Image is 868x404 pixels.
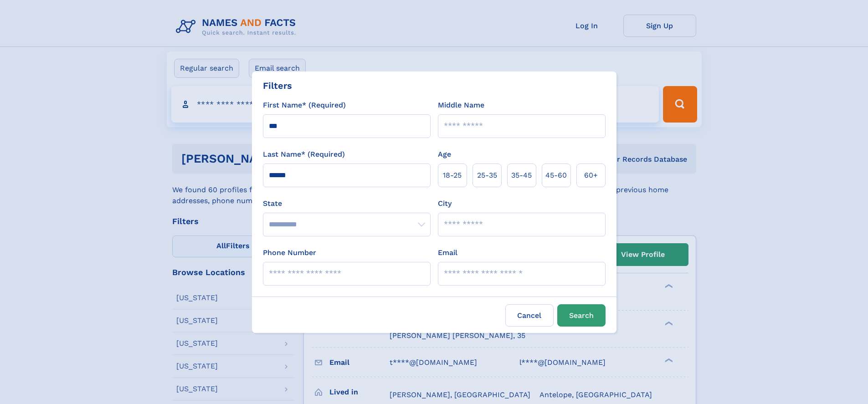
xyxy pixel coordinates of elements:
[438,198,452,209] label: City
[545,170,567,181] span: 45‑60
[263,149,345,160] label: Last Name* (Required)
[263,100,346,111] label: First Name* (Required)
[584,170,598,181] span: 60+
[477,170,497,181] span: 25‑35
[438,247,457,258] label: Email
[438,100,484,111] label: Middle Name
[263,247,316,258] label: Phone Number
[511,170,532,181] span: 35‑45
[443,170,462,181] span: 18‑25
[505,304,554,327] label: Cancel
[263,79,292,92] div: Filters
[263,198,431,209] label: State
[557,304,606,327] button: Search
[438,149,451,160] label: Age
